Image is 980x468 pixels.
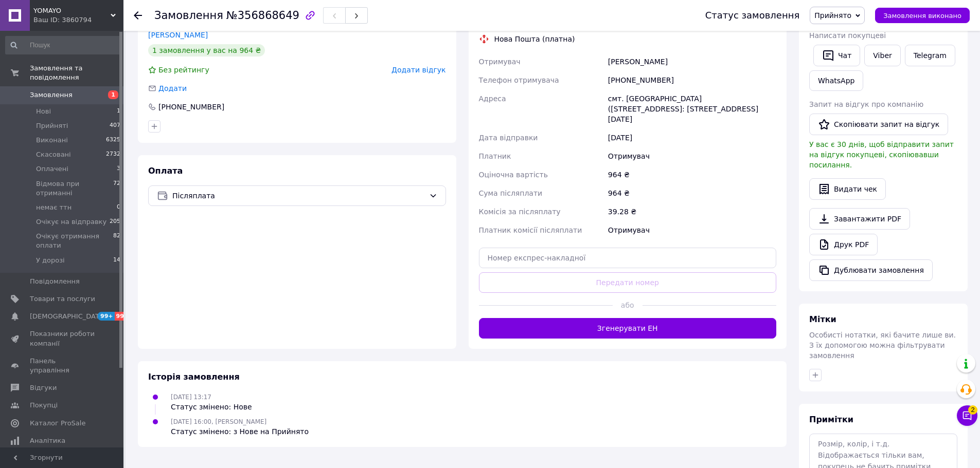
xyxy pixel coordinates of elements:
[30,312,106,321] span: [DEMOGRAPHIC_DATA]
[148,44,265,57] div: 1 замовлення у вас на 964 ₴
[613,300,643,310] span: або
[36,121,68,130] span: Прийняті
[809,331,956,360] span: Особисті нотатки, які бачите лише ви. З їх допомогою можна фільтрувати замовлення
[115,312,132,321] span: 99+
[171,394,211,401] span: [DATE] 13:17
[606,89,778,128] div: смт. [GEOGRAPHIC_DATA] ([STREET_ADDRESS]: [STREET_ADDRESS][DATE]
[809,70,863,91] a: WhatsApp
[813,45,860,66] button: Чат
[110,121,120,130] span: 407
[606,52,778,71] div: [PERSON_NAME]
[30,401,58,410] span: Покупці
[606,147,778,165] div: Отримувач
[117,107,120,116] span: 1
[479,152,511,160] span: Платник
[606,128,778,147] div: [DATE]
[110,217,120,227] span: 205
[606,202,778,221] div: 39.28 ₴
[36,164,68,174] span: Оплачені
[5,36,121,54] input: Пошук
[606,221,778,239] div: Отримувач
[30,357,95,375] span: Панель управління
[479,95,506,103] span: Адреса
[158,66,209,74] span: Без рейтингу
[158,84,187,92] span: Додати
[479,318,777,339] button: Згенерувати ЕН
[171,426,309,437] div: Статус змінено: з Нове на Прийнято
[809,178,886,200] button: Видати чек
[30,90,73,100] span: Замовлення
[36,217,106,227] span: Очікує на відправку
[157,102,225,112] div: [PHONE_NUMBER]
[479,248,777,268] input: Номер експрес-накладної
[36,136,68,145] span: Виконані
[479,226,582,234] span: Платник комісії післяплати
[36,256,65,265] span: У дорозі
[36,179,113,198] span: Відмова при отриманні
[117,203,120,212] span: 0
[154,9,223,22] span: Замовлення
[30,329,95,348] span: Показники роботи компанії
[606,184,778,202] div: 964 ₴
[479,189,543,197] span: Сума післяплати
[905,45,955,66] a: Telegram
[606,71,778,89] div: [PHONE_NUMBER]
[108,90,118,99] span: 1
[492,34,578,44] div: Нова Пошта (платна)
[36,150,71,159] span: Скасовані
[36,107,51,116] span: Нові
[30,419,85,428] span: Каталог ProSale
[134,10,142,21] div: Повернутися назад
[106,150,120,159] span: 2732
[171,402,252,412] div: Статус змінено: Нове
[33,6,111,15] span: YOMAYO
[809,415,853,424] span: Примітки
[30,436,65,445] span: Аналітика
[968,402,977,411] span: 2
[30,294,95,304] span: Товари та послуги
[226,9,299,22] span: №356868649
[391,66,446,74] span: Додати відгук
[809,114,948,135] button: Скопіювати запит на відгук
[814,11,851,20] span: Прийнято
[30,64,123,82] span: Замовлення та повідомлення
[36,203,72,212] span: немає ттн
[36,232,113,250] span: Очікує отримання оплати
[809,234,878,255] a: Друк PDF
[113,232,120,250] span: 82
[809,259,933,281] button: Дублювати замовлення
[117,164,120,174] span: 3
[172,190,425,201] span: Післяплата
[479,134,538,142] span: Дата відправки
[883,12,961,20] span: Замовлення виконано
[30,277,80,286] span: Повідомлення
[479,76,559,84] span: Телефон отримувача
[148,372,240,382] span: Історія замовлення
[864,45,900,66] a: Viber
[809,100,923,108] span: Запит на відгук про компанію
[148,31,208,39] a: [PERSON_NAME]
[479,171,548,179] span: Оціночна вартість
[479,208,561,216] span: Комісія за післяплату
[809,208,910,230] a: Завантажити PDF
[479,58,521,66] span: Отримувач
[171,418,266,425] span: [DATE] 16:00, [PERSON_NAME]
[113,179,120,198] span: 72
[106,136,120,145] span: 6325
[809,31,886,40] span: Написати покупцеві
[33,15,123,25] div: Ваш ID: 3860794
[148,166,183,176] span: Оплата
[98,312,115,321] span: 99+
[705,10,800,21] div: Статус замовлення
[606,165,778,184] div: 964 ₴
[809,314,836,324] span: Мітки
[875,8,970,23] button: Замовлення виконано
[113,256,120,265] span: 14
[957,405,977,426] button: Чат з покупцем2
[809,140,954,169] span: У вас є 30 днів, щоб відправити запит на відгук покупцеві, скопіювавши посилання.
[30,383,57,392] span: Відгуки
